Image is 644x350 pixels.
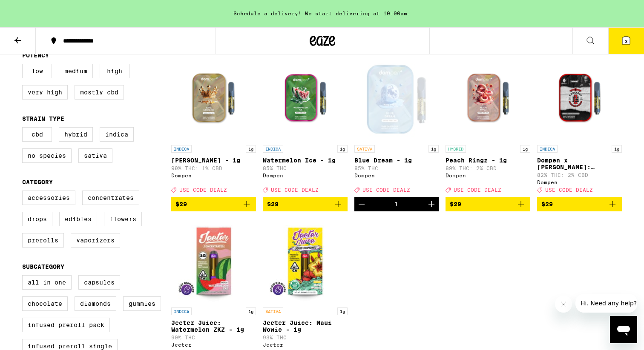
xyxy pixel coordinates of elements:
[446,56,530,197] a: Open page for Peach Ringz - 1g from Dompen
[171,218,256,303] img: Jeeter - Jeeter Juice: Watermelon ZKZ - 1g
[75,296,116,311] label: Diamonds
[171,56,256,197] a: Open page for King Louis XIII - 1g from Dompen
[446,165,530,171] p: 89% THC: 2% CBD
[263,197,348,211] button: Add to bag
[354,157,439,164] p: Blue Dream - 1g
[263,342,348,347] div: Jeeter
[555,296,572,313] iframe: Close message
[541,201,553,208] span: $29
[450,201,461,208] span: $29
[446,173,530,178] div: Dompen
[625,39,627,44] span: 3
[263,157,348,164] p: Watermelon Ice - 1g
[520,145,530,153] p: 1g
[22,127,52,142] label: CBD
[82,191,139,205] label: Concentrates
[454,187,501,193] span: USE CODE DEALZ
[171,165,256,171] p: 90% THC: 1% CBD
[263,165,348,171] p: 85% THC
[612,145,622,153] p: 1g
[263,173,348,178] div: Dompen
[22,318,110,332] label: Infused Preroll Pack
[362,187,410,193] span: USE CODE DEALZ
[171,335,256,340] p: 90% THC
[59,64,93,78] label: Medium
[71,233,120,248] label: Vaporizers
[171,145,192,153] p: INDICA
[171,307,192,315] p: INDICA
[75,85,124,100] label: Mostly CBD
[171,319,256,333] p: Jeeter Juice: Watermelon ZKZ - 1g
[246,145,256,153] p: 1g
[263,218,348,303] img: Jeeter - Jeeter Juice: Maui Wowie - 1g
[22,179,53,185] legend: Category
[537,172,622,178] p: 82% THC: 2% CBD
[22,64,52,78] label: Low
[175,201,187,208] span: $29
[22,115,64,122] legend: Strain Type
[354,173,439,178] div: Dompen
[171,197,256,211] button: Add to bag
[424,197,439,211] button: Increment
[428,145,439,153] p: 1g
[22,148,72,163] label: No Species
[59,127,93,142] label: Hybrid
[537,56,622,141] img: Dompen - Dompen x Tyson: Knockout OG Live Resin Liquid Diamonds - 1g
[171,157,256,164] p: [PERSON_NAME] - 1g
[22,212,52,226] label: Drops
[263,56,348,141] img: Dompen - Watermelon Ice - 1g
[22,191,75,205] label: Accessories
[446,56,530,141] img: Dompen - Peach Ringz - 1g
[337,145,348,153] p: 1g
[545,187,593,193] span: USE CODE DEALZ
[263,145,283,153] p: INDICA
[263,319,348,333] p: Jeeter Juice: Maui Wowie - 1g
[22,233,64,248] label: Prerolls
[537,157,622,171] p: Dompen x [PERSON_NAME]: Knockout OG Live Resin Liquid Diamonds - 1g
[59,212,97,226] label: Edibles
[537,197,622,211] button: Add to bag
[537,56,622,197] a: Open page for Dompen x Tyson: Knockout OG Live Resin Liquid Diamonds - 1g from Dompen
[171,173,256,178] div: Dompen
[100,64,129,78] label: High
[104,212,142,226] label: Flowers
[22,52,49,59] legend: Potency
[575,294,637,313] iframe: Message from company
[354,197,369,211] button: Decrement
[354,56,439,197] a: Open page for Blue Dream - 1g from Dompen
[100,127,134,142] label: Indica
[446,197,530,211] button: Add to bag
[446,145,466,153] p: HYBRID
[263,56,348,197] a: Open page for Watermelon Ice - 1g from Dompen
[394,201,398,208] div: 1
[123,296,161,311] label: Gummies
[608,28,644,54] button: 3
[263,335,348,340] p: 93% THC
[610,316,637,343] iframe: Button to launch messaging window
[354,145,375,153] p: SATIVA
[171,56,256,141] img: Dompen - King Louis XIII - 1g
[537,145,558,153] p: INDICA
[22,296,68,311] label: Chocolate
[22,85,68,100] label: Very High
[78,275,120,290] label: Capsules
[267,201,279,208] span: $29
[171,342,256,347] div: Jeeter
[22,275,72,290] label: All-In-One
[22,263,64,270] legend: Subcategory
[446,157,530,164] p: Peach Ringz - 1g
[246,307,256,315] p: 1g
[537,179,622,185] div: Dompen
[78,148,112,163] label: Sativa
[179,187,227,193] span: USE CODE DEALZ
[354,165,439,171] p: 85% THC
[263,307,283,315] p: SATIVA
[271,187,319,193] span: USE CODE DEALZ
[337,307,348,315] p: 1g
